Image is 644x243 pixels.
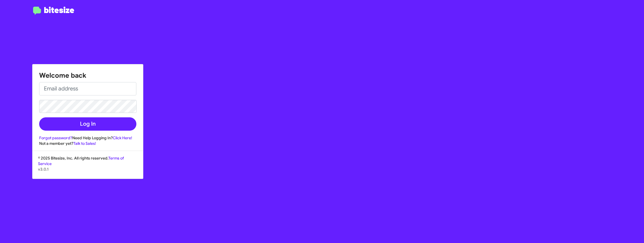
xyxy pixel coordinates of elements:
[39,135,136,141] div: Need Help Logging In?
[39,71,136,80] h1: Welcome back
[39,117,136,131] button: Log In
[38,156,124,166] a: Terms of Service
[113,135,132,140] a: Click Here!
[32,155,143,179] div: © 2025 Bitesize, Inc. All rights reserved.
[73,141,96,146] a: Talk to Sales!
[39,141,136,146] div: Not a member yet?
[39,82,136,95] input: Email address
[39,135,72,140] a: Forgot password?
